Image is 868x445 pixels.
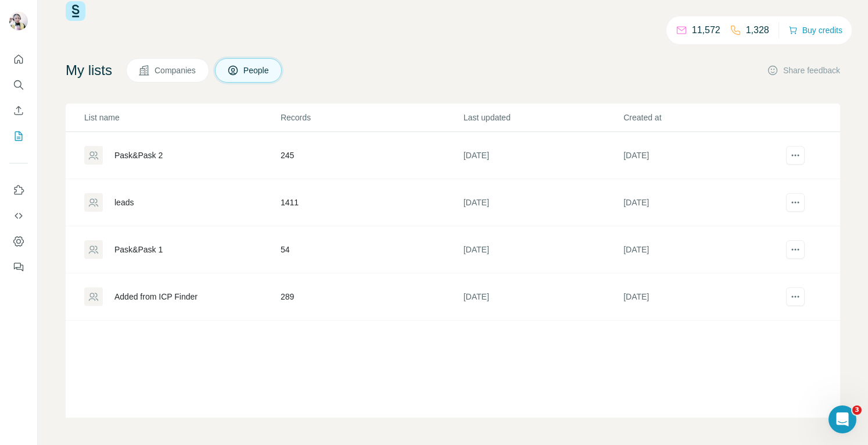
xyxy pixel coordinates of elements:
[114,244,163,255] div: Pask&Pask 1
[9,100,28,121] button: Enrich CSV
[623,179,783,226] td: [DATE]
[463,132,623,179] td: [DATE]
[84,112,279,123] p: List name
[66,1,85,21] img: Surfe Logo
[746,23,769,37] p: 1,328
[280,226,463,273] td: 54
[463,179,623,226] td: [DATE]
[786,240,805,259] button: actions
[281,112,462,123] p: Records
[9,205,28,226] button: Use Surfe API
[114,197,134,208] div: leads
[464,112,622,123] p: Last updated
[9,126,28,147] button: My lists
[463,273,623,321] td: [DATE]
[767,65,840,76] button: Share feedback
[9,180,28,201] button: Use Surfe on LinkedIn
[9,12,28,30] img: Avatar
[114,149,163,161] div: Pask&Pask 2
[692,23,720,37] p: 11,572
[66,61,112,80] h4: My lists
[280,179,463,226] td: 1411
[463,226,623,273] td: [DATE]
[280,132,463,179] td: 245
[623,273,783,321] td: [DATE]
[623,226,783,273] td: [DATE]
[623,132,783,179] td: [DATE]
[9,74,28,95] button: Search
[786,287,805,306] button: actions
[114,291,198,302] div: Added from ICP Finder
[280,273,463,321] td: 289
[623,112,782,123] p: Created at
[243,65,270,76] span: People
[155,65,197,76] span: Companies
[9,257,28,277] button: Feedback
[9,49,28,70] button: Quick start
[786,193,805,212] button: actions
[9,231,28,252] button: Dashboard
[852,405,862,415] span: 3
[828,405,856,433] iframe: Intercom live chat
[786,146,805,165] button: actions
[788,22,842,38] button: Buy credits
